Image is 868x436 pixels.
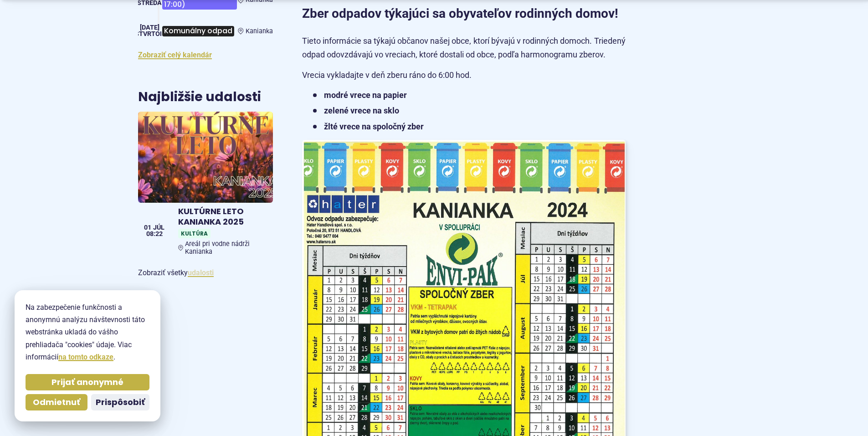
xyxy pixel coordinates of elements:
span: Areál pri vodne nádrži Kanianka [185,240,269,256]
p: Vrecia vykladajte v deň zberu ráno do 6:00 hod. [302,68,626,82]
span: 01 [144,225,151,231]
span: júl [153,225,164,231]
span: Prijať anonymné [51,377,123,388]
button: Odmietnuť [26,394,87,410]
p: Zobraziť všetky [138,267,273,279]
strong: zelené vrece na sklo [324,106,399,115]
span: Kultúra [178,229,211,238]
button: Prispôsobiť [91,394,149,410]
button: Prijať anonymné [26,374,149,390]
a: Komunálny odpad Kanianka [DATE] štvrtok [138,21,273,41]
span: Komunálny odpad [162,26,234,36]
strong: modré vrece na papier [324,90,407,100]
a: na tomto odkaze [58,353,113,361]
strong: Zber odpadov týkajúci sa obyvateľov rodinných domov! [302,6,618,21]
span: [DATE] [140,24,159,31]
h4: KULTÚRNE LETO KANIANKA 2025 [178,206,269,227]
a: KULTÚRNE LETO KANIANKA 2025 KultúraAreál pri vodne nádrži Kanianka 01 júl 08:22 [138,112,273,259]
p: Tieto informácie sa týkajú občanov našej obce, ktorí bývajú v rodinných domoch. Triedený odpad od... [302,34,626,62]
span: štvrtok [135,30,164,38]
span: Kanianka [246,27,273,35]
h3: Najbližšie udalosti [138,90,261,104]
span: Odmietnuť [33,397,80,408]
span: Prispôsobiť [96,397,145,408]
p: Na zabezpečenie funkčnosti a anonymnú analýzu návštevnosti táto webstránka ukladá do vášho prehli... [26,301,149,363]
a: Zobraziť celý kalendár [138,51,212,59]
span: 08:22 [144,231,164,237]
strong: žlté vrece na spoločný zber [324,122,424,131]
a: Zobraziť všetky udalosti [188,268,214,277]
